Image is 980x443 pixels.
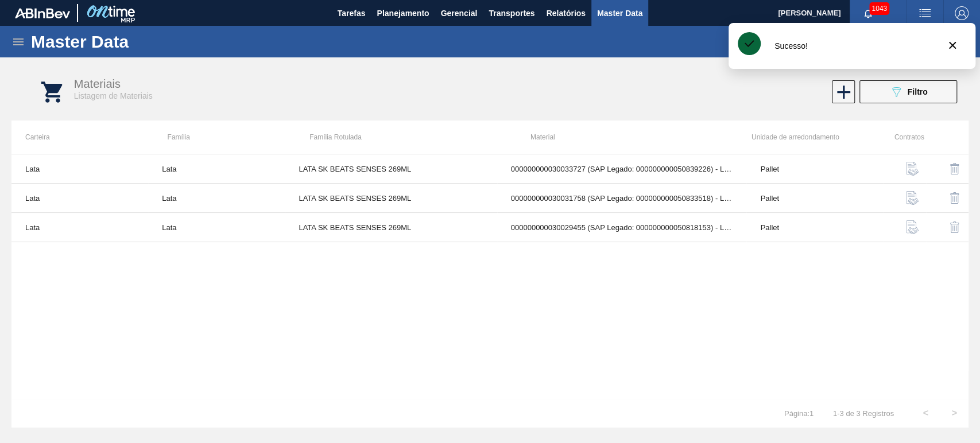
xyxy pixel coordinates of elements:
span: Gerencial [441,6,478,20]
th: Família Rotulada [296,121,517,154]
button: delete-icon [941,155,969,182]
div: Desabilitar Material [932,213,969,241]
span: 1 - 3 de 3 Registros [831,409,894,418]
span: Materiais [74,77,121,90]
h1: Master Data [31,35,235,48]
img: delete-icon [948,191,962,205]
img: delete-icon [948,162,962,176]
span: Filtro [908,87,928,96]
img: contract-icon [905,162,919,176]
button: delete-icon [941,184,969,212]
span: Página : 1 [784,409,814,418]
th: Material [517,121,738,154]
div: Buscar Contratos Material [889,213,926,241]
td: Pallet [746,154,883,184]
button: delete-icon [941,213,969,241]
span: Tarefas [338,6,366,20]
th: Contratos [880,121,924,154]
td: Pallet [746,213,883,242]
img: TNhmsLtSVTkK8tSr43FrP2fwEKptu5GPRR3wAAAABJRU5ErkJggg== [15,8,70,18]
td: Lata [11,213,148,242]
img: userActions [918,6,932,20]
td: Pallet [746,184,883,213]
span: 1043 [869,2,889,15]
span: Relatórios [546,6,585,20]
div: Buscar Contratos Material [889,155,926,182]
td: 000000000030029455 (SAP Legado: 000000000050818153) - LATA AL 269ML SENSES NIV23B [497,213,747,242]
td: Lata [148,154,285,184]
img: delete-icon [948,220,962,234]
td: LATA SK BEATS SENSES 269ML [285,184,497,213]
button: Notificações [850,5,886,21]
img: contract-icon [905,191,919,205]
button: > [940,399,969,428]
td: Lata [148,184,285,213]
button: contract-icon [898,213,926,241]
td: 000000000030031758 (SAP Legado: 000000000050833518) - LATA AL 269ML BEATS SENSES TML [497,184,747,213]
th: Carteira [11,121,154,154]
div: Desabilitar Material [932,184,969,212]
td: Lata [11,154,148,184]
span: Transportes [489,6,534,20]
th: Unidade de arredondamento [738,121,880,154]
span: Listagem de Materiais [74,91,153,100]
div: Habilitar Material [831,80,854,103]
button: Filtro [859,80,957,103]
td: Lata [148,213,285,242]
img: contract-icon [905,220,919,234]
td: 000000000030033727 (SAP Legado: 000000000050839226) - LATA AL 269ML SENSES NIV25 [497,154,747,184]
td: LATA SK BEATS SENSES 269ML [285,154,497,184]
span: Planejamento [377,6,429,20]
th: Família [154,121,296,154]
td: Lata [11,184,148,213]
div: Filtrar Material [854,80,963,103]
button: < [911,399,940,428]
button: contract-icon [898,184,926,212]
button: contract-icon [898,155,926,182]
div: Buscar Contratos Material [889,184,926,212]
span: Master Data [597,6,642,20]
td: LATA SK BEATS SENSES 269ML [285,213,497,242]
img: Logout [955,6,969,20]
div: Desabilitar Material [932,155,969,182]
